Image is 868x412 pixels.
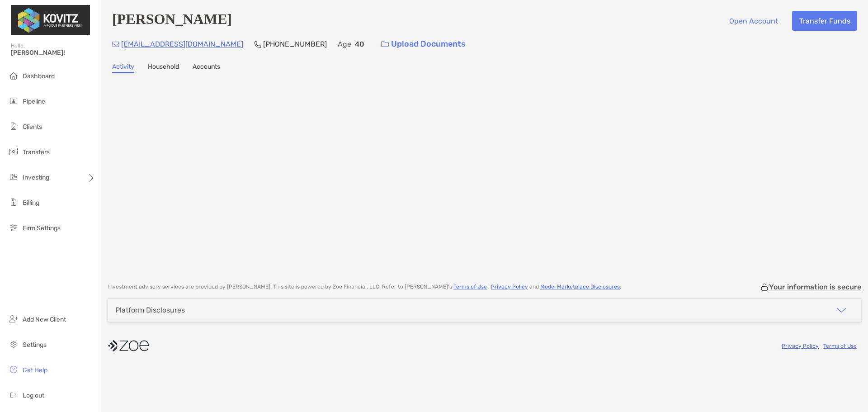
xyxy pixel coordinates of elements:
a: Terms of Use [453,284,487,290]
img: firm-settings icon [8,222,19,233]
a: Privacy Policy [782,343,819,349]
img: add_new_client icon [8,313,19,324]
a: Household [148,63,179,73]
img: Phone Icon [254,41,261,48]
span: Settings [23,341,47,349]
img: billing icon [8,197,19,208]
button: Transfer Funds [792,11,857,31]
span: Investing [23,174,49,181]
img: pipeline icon [8,95,19,106]
span: [PERSON_NAME]! [11,49,95,57]
p: Age [338,38,351,50]
span: Pipeline [23,98,45,105]
img: investing icon [8,171,19,182]
div: Platform Disclosures [115,306,185,314]
button: Open Account [722,11,785,31]
h4: [PERSON_NAME] [112,11,232,31]
p: [EMAIL_ADDRESS][DOMAIN_NAME] [121,38,243,50]
a: Activity [112,63,134,73]
img: Zoe Logo [11,4,90,36]
a: Privacy Policy [491,284,528,290]
p: Investment advisory services are provided by [PERSON_NAME] . This site is powered by Zoe Financia... [108,284,621,290]
img: dashboard icon [8,70,19,81]
span: Add New Client [23,316,66,323]
img: Email Icon [112,42,119,47]
span: Dashboard [23,72,55,80]
img: transfers icon [8,146,19,157]
a: Upload Documents [375,34,472,54]
span: Firm Settings [23,224,61,232]
span: Get Help [23,366,47,374]
span: Transfers [23,148,50,156]
img: clients icon [8,121,19,132]
p: 40 [355,38,364,50]
img: company logo [108,336,149,356]
img: settings icon [8,339,19,350]
span: Billing [23,199,39,207]
img: button icon [381,41,389,47]
img: icon arrow [836,305,847,316]
img: get-help icon [8,364,19,375]
span: Clients [23,123,42,131]
span: Log out [23,392,44,399]
a: Terms of Use [823,343,857,349]
a: Model Marketplace Disclosures [540,284,620,290]
p: [PHONE_NUMBER] [263,38,327,50]
p: Your information is secure [769,283,861,291]
a: Accounts [193,63,220,73]
img: logout icon [8,389,19,400]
